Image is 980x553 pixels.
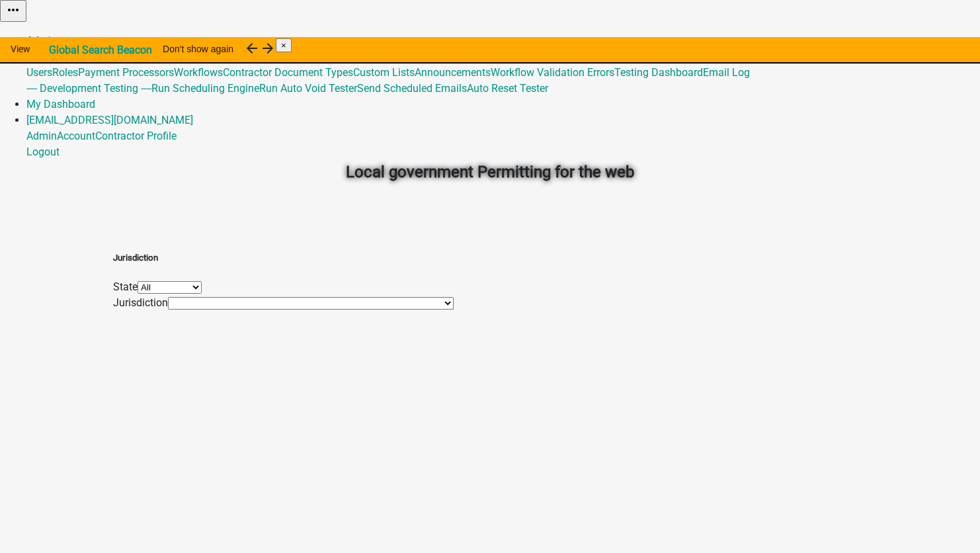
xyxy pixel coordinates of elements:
label: Jurisdiction [113,296,168,309]
label: State [113,280,138,293]
button: Close [276,38,292,52]
h5: Jurisdiction [113,251,454,265]
i: arrow_back [244,40,260,56]
span: × [281,40,286,50]
i: arrow_forward [260,40,276,56]
h2: Local government Permitting for the web [123,160,857,184]
button: Don't show again [152,37,244,61]
strong: Global Search Beacon [49,44,152,56]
